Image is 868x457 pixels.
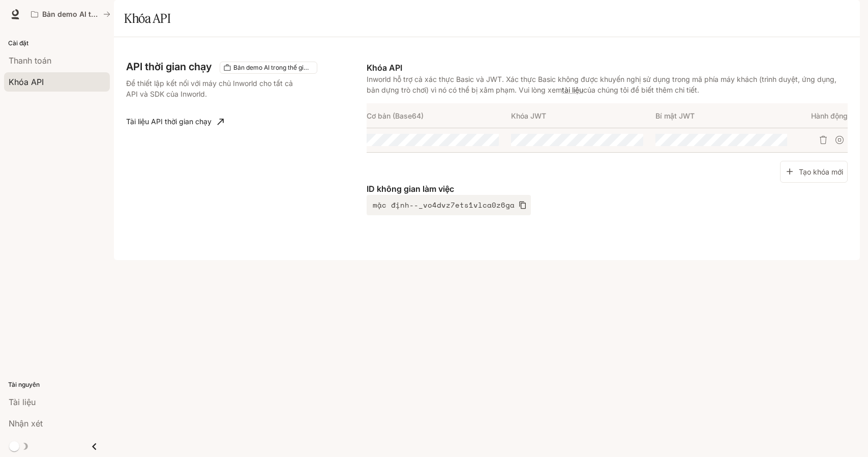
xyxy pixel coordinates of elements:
[562,85,583,94] a: tài liệu
[220,62,317,74] div: Các phím này sẽ chỉ áp dụng cho không gian làm việc hiện tại của bạn
[780,161,848,183] button: Tạo khóa mới
[815,132,831,148] button: Xóa khóa API
[233,64,323,71] font: Bản demo AI trong thế giới thực
[42,10,154,18] font: Bản demo AI trong thế giới thực
[126,117,212,126] font: Tài liệu API thời gian chạy
[799,167,843,176] font: Tạo khóa mới
[126,79,293,98] font: Để thiết lập kết nối với máy chủ Inworld cho tất cả API và SDK của Inworld.
[583,85,699,94] font: của chúng tôi để biết thêm chi tiết.
[367,75,836,94] font: Inworld hỗ trợ cả xác thực Basic và JWT. Xác thực Basic không được khuyến nghị sử dụng trong mã p...
[367,63,402,73] font: Khóa API
[26,4,115,24] button: Tất cả không gian làm việc
[373,199,515,210] font: mặc định--_vo4dvz7ets1vlca0z6ga
[122,111,228,132] a: Tài liệu API thời gian chạy
[811,111,848,120] font: Hành động
[124,11,170,26] font: Khóa API
[831,132,848,148] button: Tạm dừng khóa API
[511,111,546,120] font: Khóa JWT
[655,111,695,120] font: Bí mật JWT
[126,61,212,73] font: API thời gian chạy
[367,195,531,215] button: mặc định--_vo4dvz7ets1vlca0z6ga
[367,111,424,120] font: Cơ bản (Base64)
[367,184,454,194] font: ID không gian làm việc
